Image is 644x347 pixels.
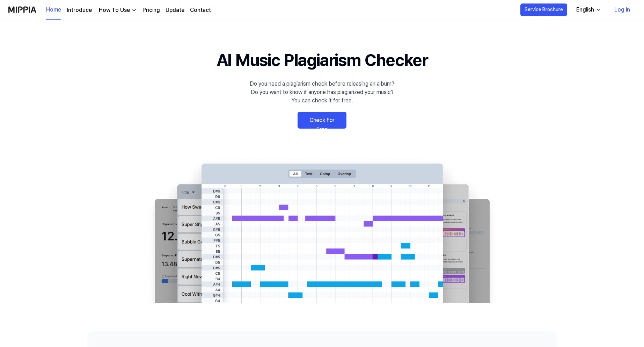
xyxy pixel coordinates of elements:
[131,7,137,13] img: down
[520,3,567,16] button: Service Brochure
[142,6,160,14] a: Pricing
[97,6,137,14] button: How To Use
[46,0,61,20] a: Home
[575,6,595,14] div: English
[97,6,131,14] div: How To Use
[217,48,428,73] h1: AI Music Plagiarism Checker
[140,157,504,303] img: main Image
[67,6,92,14] a: Introduce
[166,6,184,14] a: Update
[250,80,394,105] div: Do you need a plagiarism check before releasing an album? Do you want to know if anyone has plagi...
[298,112,346,129] a: Check For Free
[190,6,211,14] a: Contact
[571,3,605,17] button: English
